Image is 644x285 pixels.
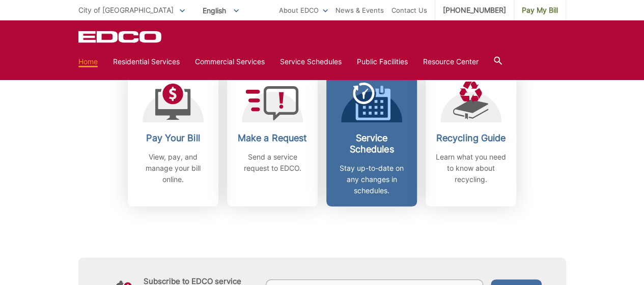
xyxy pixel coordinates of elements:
[357,56,408,67] a: Public Facilities
[135,151,211,185] p: View, pay, and manage your bill online.
[335,5,384,16] a: News & Events
[235,151,310,174] p: Send a service request to EDCO.
[195,56,265,67] a: Commercial Services
[78,56,98,67] a: Home
[78,6,174,14] span: City of [GEOGRAPHIC_DATA]
[227,71,318,206] a: Make a Request Send a service request to EDCO.
[334,163,409,196] p: Stay up-to-date on any changes in schedules.
[135,133,211,144] h2: Pay Your Bill
[433,133,509,144] h2: Recycling Guide
[235,133,310,144] h2: Make a Request
[195,2,246,19] span: English
[426,71,516,206] a: Recycling Guide Learn what you need to know about recycling.
[391,5,427,16] a: Contact Us
[522,5,558,16] span: Pay My Bill
[113,56,180,67] a: Residential Services
[128,71,218,206] a: Pay Your Bill View, pay, and manage your bill online.
[423,56,479,67] a: Resource Center
[433,151,509,185] p: Learn what you need to know about recycling.
[326,71,417,206] a: Service Schedules Stay up-to-date on any changes in schedules.
[280,56,342,67] a: Service Schedules
[334,133,409,155] h2: Service Schedules
[279,5,328,16] a: About EDCO
[78,31,163,43] a: EDCD logo. Return to the homepage.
